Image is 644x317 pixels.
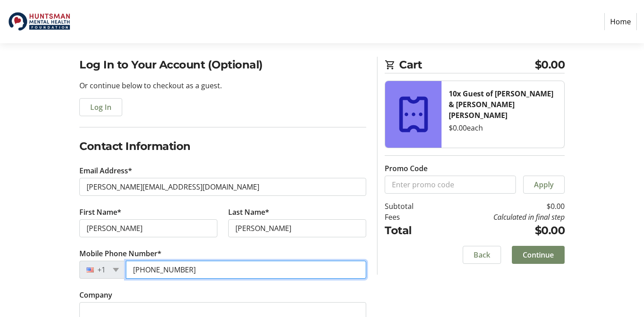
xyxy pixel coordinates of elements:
[449,122,557,133] div: $0.00 each
[79,207,121,217] label: First Name*
[126,261,366,279] input: (201) 555-0123
[385,163,428,174] label: Promo Code
[604,13,637,30] a: Home
[399,57,535,73] span: Cart
[474,249,490,260] span: Back
[79,80,366,91] p: Or continue below to checkout as a guest.
[437,222,565,239] td: $0.00
[512,246,565,264] button: Continue
[437,212,565,222] td: Calculated in final step
[385,212,437,222] td: Fees
[79,290,112,300] label: Company
[228,207,269,217] label: Last Name*
[534,179,554,190] span: Apply
[385,176,516,194] input: Enter promo code
[523,249,554,260] span: Continue
[79,98,122,116] button: Log In
[90,102,111,113] span: Log In
[437,201,565,212] td: $0.00
[79,57,366,73] h2: Log In to Your Account (Optional)
[385,222,437,239] td: Total
[463,246,501,264] button: Back
[449,89,553,120] strong: 10x Guest of [PERSON_NAME] & [PERSON_NAME] [PERSON_NAME]
[535,57,565,73] span: $0.00
[523,176,565,194] button: Apply
[79,165,132,176] label: Email Address*
[7,4,71,40] img: Huntsman Mental Health Foundation's Logo
[79,138,366,154] h2: Contact Information
[385,201,437,212] td: Subtotal
[79,248,161,259] label: Mobile Phone Number*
